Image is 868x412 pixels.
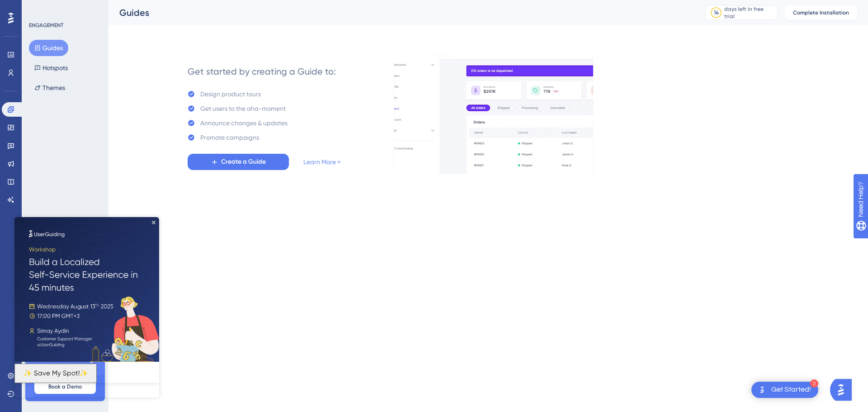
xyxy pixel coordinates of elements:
[793,9,849,16] span: Complete Installation
[119,6,683,19] div: Guides
[21,2,57,13] span: Need Help?
[751,382,818,398] div: Open Get Started! checklist, remaining modules: 2
[757,384,768,395] img: launcher-image-alternative-text
[200,89,261,99] div: Design product tours
[200,118,288,128] div: Announce changes & updates
[29,60,73,76] button: Hotspots
[830,376,857,403] iframe: UserGuiding AI Assistant Launcher
[303,156,340,167] a: Learn More >
[394,54,594,174] img: 21a29cd0e06a8f1d91b8bced9f6e1c06.gif
[200,132,259,143] div: Promote campaigns
[188,65,336,78] div: Get started by creating a Guide to:
[137,4,141,7] div: Close Preview
[29,22,63,29] div: ENGAGEMENT
[29,40,68,56] button: Guides
[221,156,266,167] span: Create a Guide
[200,103,286,114] div: Get users to the aha-moment
[724,5,774,20] div: days left in free trial
[785,5,857,20] button: Complete Installation
[714,9,719,16] div: 14
[29,80,71,96] button: Themes
[771,385,811,395] div: Get Started!
[188,154,289,170] button: Create a Guide
[810,379,818,388] div: 2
